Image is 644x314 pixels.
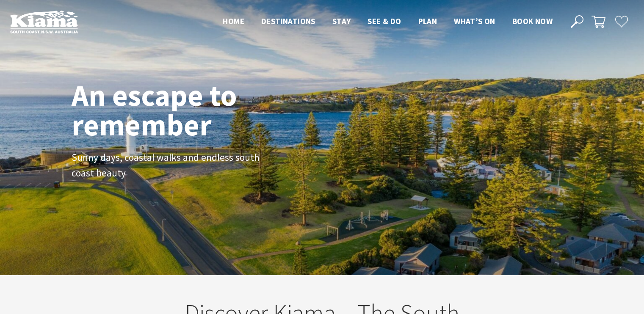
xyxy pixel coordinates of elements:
[10,10,78,33] img: Kiama Logo
[368,16,401,26] span: See & Do
[454,16,495,26] span: What’s On
[418,16,437,26] span: Plan
[512,16,553,26] span: Book now
[214,15,561,29] nav: Main Menu
[223,16,244,26] span: Home
[72,80,304,140] h1: An escape to remember
[261,16,315,26] span: Destinations
[332,16,351,26] span: Stay
[72,150,262,181] p: Sunny days, coastal walks and endless south coast beauty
